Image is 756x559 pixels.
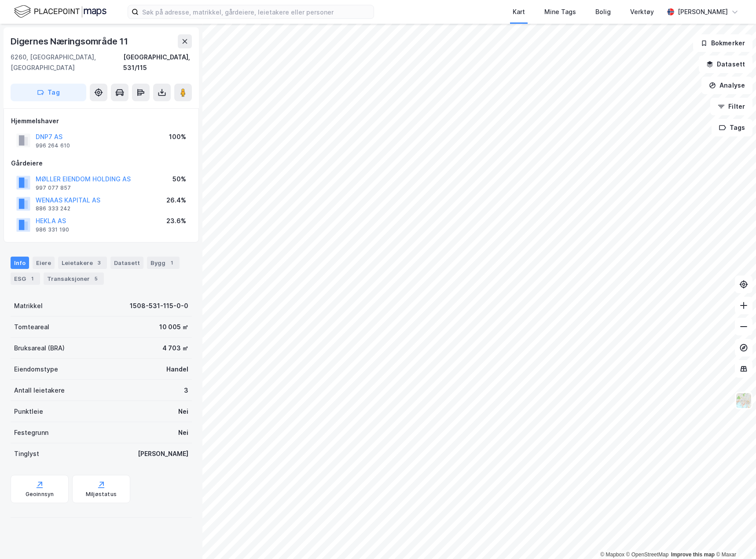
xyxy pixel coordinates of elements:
[710,98,752,115] button: Filter
[11,116,191,126] div: Hjemmelshaver
[169,132,186,142] div: 100%
[28,274,37,283] div: 1
[95,258,103,267] div: 3
[14,427,48,438] div: Festegrunn
[139,5,374,18] input: Søk på adresse, matrikkel, gårdeiere, leietakere eller personer
[44,272,104,285] div: Transaksjoner
[11,272,40,285] div: ESG
[11,257,29,269] div: Info
[712,119,752,136] button: Tags
[178,427,188,438] div: Nei
[92,274,100,283] div: 5
[712,517,756,559] iframe: Chat Widget
[166,216,186,226] div: 23.6%
[600,552,624,558] a: Mapbox
[11,158,191,169] div: Gårdeiere
[626,552,669,558] a: OpenStreetMap
[671,552,715,558] a: Improve this map
[130,301,188,311] div: 1508-531-115-0-0
[166,195,186,206] div: 26.4%
[595,7,611,17] div: Bolig
[14,406,43,417] div: Punktleie
[86,491,117,498] div: Miljøstatus
[162,343,188,353] div: 4 703 ㎡
[14,301,43,311] div: Matrikkel
[172,174,186,184] div: 50%
[123,52,192,73] div: [GEOGRAPHIC_DATA], 531/115
[184,385,188,396] div: 3
[166,364,188,375] div: Handel
[699,55,752,73] button: Datasett
[513,7,525,17] div: Kart
[36,184,71,191] div: 997 077 857
[11,52,123,73] div: 6260, [GEOGRAPHIC_DATA], [GEOGRAPHIC_DATA]
[26,491,54,498] div: Geoinnsyn
[693,34,752,52] button: Bokmerker
[178,406,188,417] div: Nei
[11,84,86,101] button: Tag
[58,257,107,269] div: Leietakere
[14,322,49,332] div: Tomteareal
[33,257,55,269] div: Eiere
[167,258,176,267] div: 1
[36,226,69,233] div: 986 331 190
[14,385,65,396] div: Antall leietakere
[11,34,130,48] div: Digernes Næringsområde 11
[544,7,576,17] div: Mine Tags
[678,7,728,17] div: [PERSON_NAME]
[701,77,752,94] button: Analyse
[36,205,70,212] div: 886 333 242
[36,142,70,149] div: 996 264 610
[147,257,180,269] div: Bygg
[735,392,752,409] img: Z
[14,449,39,459] div: Tinglyst
[110,257,143,269] div: Datasett
[159,322,188,332] div: 10 005 ㎡
[138,449,188,459] div: [PERSON_NAME]
[712,517,756,559] div: Kontrollprogram for chat
[630,7,654,17] div: Verktøy
[14,364,58,375] div: Eiendomstype
[14,343,65,353] div: Bruksareal (BRA)
[14,4,106,19] img: logo.f888ab2527a4732fd821a326f86c7f29.svg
